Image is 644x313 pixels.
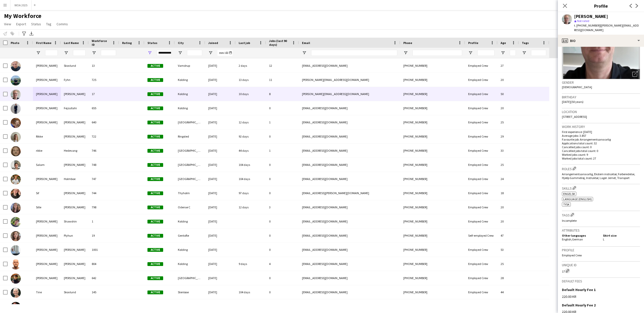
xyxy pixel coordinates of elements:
[465,200,498,214] div: Employed Crew
[61,101,89,115] div: Fejzullahi
[147,177,163,181] span: Active
[89,144,119,158] div: 746
[266,172,299,186] div: 0
[187,50,202,56] input: City Filter Input
[465,229,498,242] div: Self-employed Crew
[29,21,43,27] a: Status
[465,115,498,129] div: Employed Crew
[400,158,465,172] div: [PHONE_NUMBER]
[562,149,640,153] p: Cancelled jobs total count: 0
[236,257,266,271] div: 9 days
[400,229,465,242] div: [PHONE_NUMBER]
[175,172,205,186] div: [GEOGRAPHIC_DATA]
[11,61,21,71] img: Peter Skovlund
[562,95,640,99] h3: Birthday
[4,12,41,20] span: My Workforce
[266,158,299,172] div: 0
[175,200,205,214] div: Odense C
[89,200,119,214] div: 798
[465,271,498,285] div: Employed Crew
[89,73,119,87] div: 725
[465,87,498,101] div: Employed Crew
[400,243,465,257] div: [PHONE_NUMBER]
[236,87,266,101] div: 10 days
[205,229,236,242] div: [DATE]
[205,214,236,228] div: [DATE]
[147,121,163,124] span: Active
[33,73,61,87] div: [PERSON_NAME]
[11,160,21,170] img: Salam Al-Maliky
[266,214,299,228] div: 0
[61,73,89,87] div: Fyhn
[403,51,408,55] button: Open Filter Menu
[205,243,236,257] div: [DATE]
[205,59,236,73] div: [DATE]
[89,229,119,242] div: 19
[44,21,53,27] a: Tag
[498,285,519,299] div: 44
[558,3,644,9] h3: Profile
[147,149,163,153] span: Active
[400,129,465,143] div: [PHONE_NUMBER]
[562,130,640,134] p: First experience: [DATE]
[574,14,608,19] div: [PERSON_NAME]
[302,41,310,45] span: Email
[61,257,89,271] div: [PERSON_NAME]
[208,51,213,55] button: Open Filter Menu
[89,186,119,200] div: 744
[498,186,519,200] div: 18
[574,24,600,27] span: t. [PHONE_NUMBER]
[510,50,516,56] input: Age Filter Input
[302,51,307,55] button: Open Filter Menu
[498,214,519,228] div: 20
[266,144,299,158] div: 1
[89,257,119,271] div: 804
[46,22,51,26] span: Tag
[208,41,218,45] span: Joined
[89,172,119,186] div: 747
[175,271,205,285] div: [GEOGRAPHIC_DATA]
[465,144,498,158] div: Employed Crew
[562,109,640,114] h3: Location
[122,41,132,45] span: Rating
[147,41,157,45] span: Status
[266,271,299,285] div: 0
[11,104,21,114] img: Rexhep Fejzullahi
[175,158,205,172] div: [GEOGRAPHIC_DATA] [GEOGRAPHIC_DATA]
[61,200,89,214] div: [PERSON_NAME]
[266,243,299,257] div: 0
[16,22,26,26] span: Export
[64,41,79,45] span: Last Name
[299,115,400,129] div: [EMAIL_ADDRESS][DOMAIN_NAME]
[299,186,400,200] div: [EMAIL_ADDRESS][PERSON_NAME][DOMAIN_NAME]
[266,129,299,143] div: 0
[465,214,498,228] div: Employed Crew
[299,172,400,186] div: [EMAIL_ADDRESS][DOMAIN_NAME]
[236,158,266,172] div: 104 days
[299,271,400,285] div: [EMAIL_ADDRESS][DOMAIN_NAME]
[147,106,163,110] span: Active
[4,22,11,26] span: View
[236,115,266,129] div: 12 days
[89,243,119,257] div: 1001
[89,214,119,228] div: 1
[465,158,498,172] div: Employed Crew
[236,186,266,200] div: 97 days
[498,101,519,115] div: 20
[33,59,61,73] div: [PERSON_NAME]
[11,90,21,100] img: Rene Sandager
[562,185,640,191] h3: Skills
[89,59,119,73] div: 13
[562,100,583,104] span: [DATE] (50 years)
[31,22,41,26] span: Status
[33,172,61,186] div: [PERSON_NAME]
[33,200,61,214] div: Sille
[266,101,299,115] div: 0
[89,129,119,143] div: 722
[14,21,28,27] a: Export
[558,35,644,47] div: Bio
[562,166,640,171] h3: Roles
[562,115,587,119] span: [STREET_ADDRESS]
[205,129,236,143] div: [DATE]
[574,24,639,32] span: | [PERSON_NAME][EMAIL_ADDRESS][DOMAIN_NAME]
